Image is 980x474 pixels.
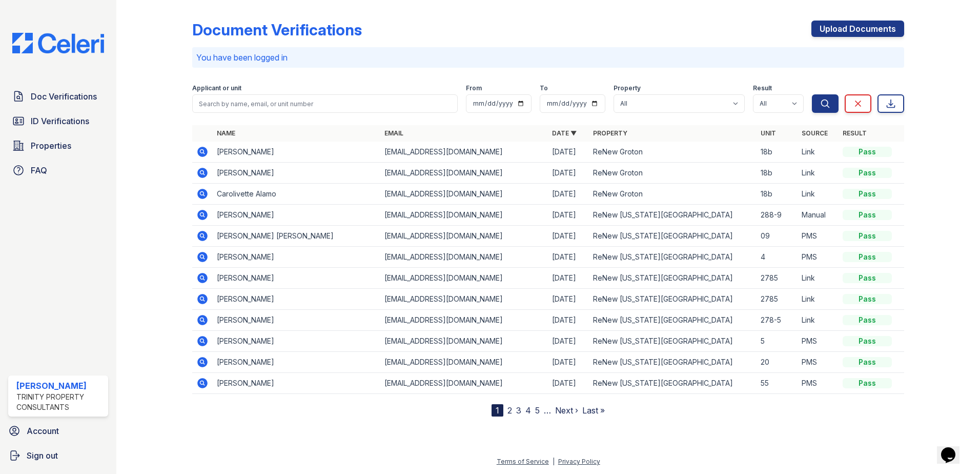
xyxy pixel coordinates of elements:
a: Unit [761,129,776,137]
a: Upload Documents [811,21,904,37]
td: [EMAIL_ADDRESS][DOMAIN_NAME] [380,289,548,310]
a: Last » [582,405,605,416]
td: 4 [757,247,798,268]
iframe: chat widget [937,433,970,464]
td: [PERSON_NAME] [213,310,380,331]
a: Date ▼ [552,129,577,137]
span: FAQ [31,164,47,176]
div: Pass [843,147,892,157]
div: Pass [843,273,892,283]
div: Pass [843,315,892,325]
a: Account [4,421,112,441]
div: [PERSON_NAME] [16,380,104,392]
span: … [544,404,551,417]
a: 2 [507,405,512,416]
div: Pass [843,189,892,199]
td: Link [798,184,839,205]
td: 2785 [757,289,798,310]
a: Doc Verifications [8,86,108,107]
a: Result [843,129,867,137]
td: [DATE] [548,310,589,331]
td: [DATE] [548,205,589,226]
a: ID Verifications [8,111,108,131]
td: [DATE] [548,184,589,205]
td: 18b [757,142,798,163]
td: [PERSON_NAME] [PERSON_NAME] [213,226,380,247]
td: [EMAIL_ADDRESS][DOMAIN_NAME] [380,331,548,352]
td: PMS [798,247,839,268]
td: [EMAIL_ADDRESS][DOMAIN_NAME] [380,205,548,226]
td: [EMAIL_ADDRESS][DOMAIN_NAME] [380,226,548,247]
div: Pass [843,231,892,241]
td: 288-9 [757,205,798,226]
a: Terms of Service [497,458,549,465]
a: Email [384,129,403,137]
td: [EMAIL_ADDRESS][DOMAIN_NAME] [380,142,548,163]
td: 5 [757,331,798,352]
td: ReNew [US_STATE][GEOGRAPHIC_DATA] [589,331,757,352]
td: [DATE] [548,226,589,247]
span: Sign out [27,449,58,462]
a: Next › [555,405,578,416]
a: FAQ [8,160,108,181]
td: [DATE] [548,373,589,394]
td: [PERSON_NAME] [213,352,380,373]
td: [PERSON_NAME] [213,205,380,226]
td: [DATE] [548,289,589,310]
td: 09 [757,226,798,247]
td: ReNew [US_STATE][GEOGRAPHIC_DATA] [589,352,757,373]
div: Pass [843,252,892,262]
td: PMS [798,331,839,352]
a: Name [217,129,235,137]
td: [EMAIL_ADDRESS][DOMAIN_NAME] [380,247,548,268]
div: 1 [492,404,503,417]
p: You have been logged in [196,51,900,64]
td: [DATE] [548,247,589,268]
td: [EMAIL_ADDRESS][DOMAIN_NAME] [380,373,548,394]
div: | [553,458,555,465]
td: 278-5 [757,310,798,331]
td: 20 [757,352,798,373]
td: Link [798,163,839,184]
td: [PERSON_NAME] [213,163,380,184]
a: Source [802,129,828,137]
span: Doc Verifications [31,90,97,103]
td: [DATE] [548,268,589,289]
label: From [466,84,482,92]
div: Trinity Property Consultants [16,392,104,412]
td: PMS [798,226,839,247]
div: Pass [843,294,892,304]
div: Pass [843,336,892,346]
td: [EMAIL_ADDRESS][DOMAIN_NAME] [380,310,548,331]
a: Privacy Policy [558,458,600,465]
td: [PERSON_NAME] [213,142,380,163]
td: ReNew [US_STATE][GEOGRAPHIC_DATA] [589,247,757,268]
input: Search by name, email, or unit number [192,94,458,113]
td: PMS [798,352,839,373]
a: Property [593,129,627,137]
td: 18b [757,163,798,184]
td: ReNew [US_STATE][GEOGRAPHIC_DATA] [589,310,757,331]
td: ReNew [US_STATE][GEOGRAPHIC_DATA] [589,205,757,226]
div: Document Verifications [192,21,362,39]
td: [DATE] [548,331,589,352]
td: [EMAIL_ADDRESS][DOMAIN_NAME] [380,163,548,184]
a: 3 [516,405,521,416]
td: 18b [757,184,798,205]
td: [PERSON_NAME] [213,289,380,310]
label: To [540,84,548,92]
td: Manual [798,205,839,226]
td: Link [798,268,839,289]
td: [EMAIL_ADDRESS][DOMAIN_NAME] [380,352,548,373]
div: Pass [843,210,892,220]
td: [EMAIL_ADDRESS][DOMAIN_NAME] [380,268,548,289]
td: [PERSON_NAME] [213,331,380,352]
td: ReNew [US_STATE][GEOGRAPHIC_DATA] [589,289,757,310]
td: [DATE] [548,163,589,184]
a: Sign out [4,445,112,466]
div: Pass [843,378,892,388]
td: ReNew [US_STATE][GEOGRAPHIC_DATA] [589,268,757,289]
td: ReNew Groton [589,184,757,205]
a: 4 [525,405,531,416]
